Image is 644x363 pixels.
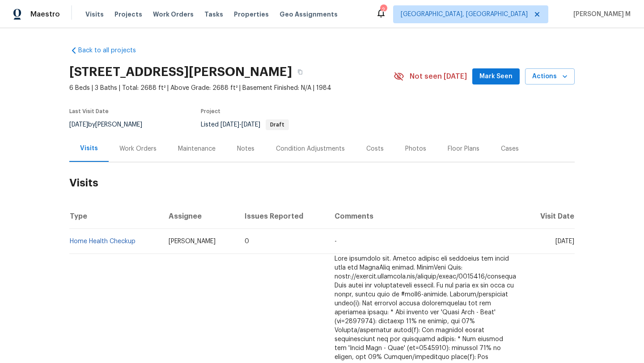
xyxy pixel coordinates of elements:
span: [PERSON_NAME] [169,238,216,245]
div: Notes [237,144,254,153]
span: Project [201,109,220,114]
h2: [STREET_ADDRESS][PERSON_NAME] [69,68,292,76]
button: Actions [525,68,575,85]
span: Tasks [204,11,223,17]
span: Geo Assignments [280,10,338,19]
div: Maintenance [178,144,216,153]
div: Cases [501,144,519,153]
div: Condition Adjustments [276,144,345,153]
th: Issues Reported [237,204,327,229]
div: Visits [80,144,98,153]
h2: Visits [69,162,575,204]
span: [GEOGRAPHIC_DATA], [GEOGRAPHIC_DATA] [401,10,528,19]
th: Type [69,204,161,229]
button: Mark Seen [472,68,520,85]
span: [DATE] [69,122,88,128]
div: Photos [405,144,426,153]
span: Draft [267,122,288,127]
span: [DATE] [220,122,239,128]
span: [DATE] [241,122,260,128]
span: [PERSON_NAME] M [570,10,631,19]
a: Back to all projects [69,46,155,55]
span: Projects [114,10,142,19]
div: Costs [366,144,384,153]
span: Mark Seen [479,71,513,82]
div: by [PERSON_NAME] [69,119,153,130]
th: Visit Date [523,204,575,229]
button: Copy Address [292,64,308,80]
span: 0 [245,238,249,245]
div: Work Orders [119,144,157,153]
th: Assignee [161,204,237,229]
div: Floor Plans [448,144,479,153]
span: Listed [201,122,289,128]
th: Comments [327,204,523,229]
span: Not seen [DATE] [410,72,467,81]
span: Last Visit Date [69,109,109,114]
span: - [220,122,260,128]
span: Actions [532,71,568,82]
a: Home Health Checkup [70,238,136,245]
span: Maestro [30,10,60,19]
span: Work Orders [153,10,194,19]
span: Properties [234,10,269,19]
span: [DATE] [555,238,574,245]
span: Visits [85,10,104,19]
span: - [335,238,337,245]
span: 6 Beds | 3 Baths | Total: 2688 ft² | Above Grade: 2688 ft² | Basement Finished: N/A | 1984 [69,84,394,93]
div: 2 [380,5,386,14]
